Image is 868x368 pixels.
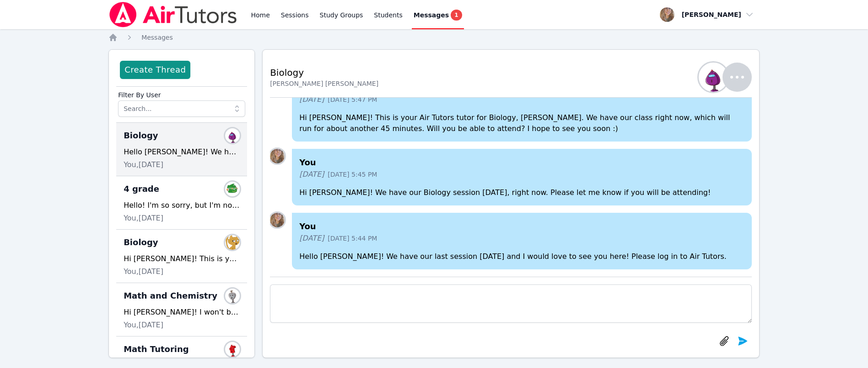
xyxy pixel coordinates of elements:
img: RUDY MORA-HERNANDEZ [225,235,240,250]
div: Hi [PERSON_NAME]! I won't be able to meet with you [DATE] but I will set up a class for [DATE] at... [124,307,240,318]
span: Messages [414,11,449,20]
img: Charlotte Stephens [270,213,285,227]
span: You, [DATE] [124,213,163,224]
img: Charlotte Stephens [270,149,285,163]
span: [DATE] 5:47 PM [328,95,377,104]
div: BiologyRUDY MORA-HERNANDEZHi [PERSON_NAME]! This is your Air Tutors tutor for Biology, [PERSON_NA... [116,230,247,283]
img: Mahalah Wagner [225,289,240,303]
span: Biology [124,129,158,142]
p: Hello [PERSON_NAME]! We have our last session [DATE] and I would love to see you here! Please log... [299,251,744,262]
div: Hi [PERSON_NAME]! This is your Air Tutors tutor for Biology, [PERSON_NAME]. We have our class rig... [124,253,240,264]
span: Math Tutoring [124,343,189,356]
h4: You [299,156,744,169]
nav: Breadcrumb [108,33,760,42]
h2: Biology [270,66,378,79]
div: 4 gradeJayceeJace AllardoHello! I'm so sorry, but I'm not [PERSON_NAME]'s tutor anymore, so I can... [116,176,247,230]
div: Math and ChemistryMahalah WagnerHi [PERSON_NAME]! I won't be able to meet with you [DATE] but I w... [116,283,247,336]
h4: You [299,220,744,233]
a: Messages [141,33,173,42]
span: Biology [124,236,158,249]
div: Hello [PERSON_NAME]! We have our last session [DATE] and I would love to see you here! Please log... [124,147,240,158]
span: You, [DATE] [124,159,163,170]
span: Math and Chemistry [124,289,217,302]
p: Hi [PERSON_NAME]! This is your Air Tutors tutor for Biology, [PERSON_NAME]. We have our class rig... [299,112,744,134]
span: 4 grade [124,183,159,195]
button: JOSEPH REYES BERNARDEZ [704,63,752,92]
span: [DATE] [299,94,324,105]
span: Messages [141,34,173,41]
div: Hello! I'm so sorry, but I'm not [PERSON_NAME]'s tutor anymore, so I cannot help you. I hope he i... [124,200,240,211]
span: [DATE] [299,233,324,244]
div: [PERSON_NAME] [PERSON_NAME] [270,79,378,88]
label: Filter By User [118,87,245,100]
img: JayceeJace Allardo [225,182,240,196]
span: [DATE] 5:44 PM [328,234,377,243]
div: BiologyJOSEPH REYES BERNARDEZHello [PERSON_NAME]! We have our last session [DATE] and I would lov... [116,123,247,176]
span: [DATE] [299,169,324,180]
img: Jonathan Lopez Beltran [225,342,240,357]
button: Create Thread [120,61,190,79]
input: Search... [118,100,245,117]
img: JOSEPH REYES BERNARDEZ [699,63,728,92]
span: [DATE] 5:45 PM [328,170,377,179]
img: Air Tutors [108,2,238,27]
span: 1 [451,10,462,21]
p: Hi [PERSON_NAME]! We have our Biology session [DATE], right now. Please let me know if you will b... [299,187,744,198]
span: You, [DATE] [124,266,163,277]
img: JOSEPH REYES BERNARDEZ [225,128,240,143]
span: You, [DATE] [124,320,163,331]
